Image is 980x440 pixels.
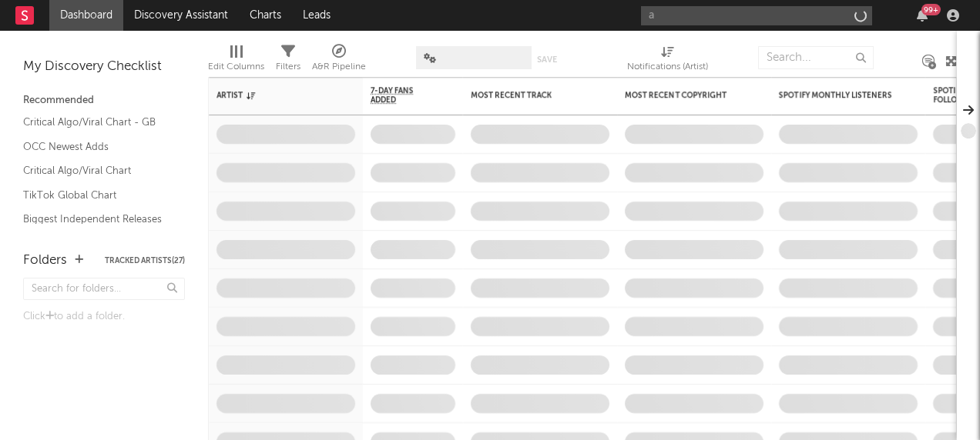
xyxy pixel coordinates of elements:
div: Click to add a folder. [23,308,185,326]
button: Tracked Artists(27) [105,257,185,265]
input: Search for artists [641,6,872,25]
div: Edit Columns [208,58,264,76]
div: Notifications (Artist) [627,38,708,83]
input: Search... [758,46,874,69]
div: 99 + [921,4,941,15]
div: Artist [216,91,332,100]
div: Notifications (Artist) [627,58,708,76]
div: A&R Pipeline [312,38,366,83]
input: Search for folders... [23,278,185,300]
div: Filters [276,38,300,83]
div: My Discovery Checklist [23,58,185,76]
div: Recommended [23,92,185,110]
div: Edit Columns [208,38,264,83]
div: Filters [276,58,300,76]
a: TikTok Global Chart [23,187,169,204]
div: Folders [23,252,67,270]
div: Most Recent Track [471,91,586,100]
div: A&R Pipeline [312,58,366,76]
button: Save [537,55,557,64]
span: 7-Day Fans Added [371,86,432,105]
a: Critical Algo/Viral Chart - GB [23,114,169,131]
div: Spotify Monthly Listeners [779,91,894,100]
a: OCC Newest Adds [23,138,169,155]
div: Most Recent Copyright [625,91,740,100]
a: Critical Algo/Viral Chart [23,162,169,179]
button: 99+ [917,9,928,22]
a: Biggest Independent Releases This Week [23,211,169,242]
